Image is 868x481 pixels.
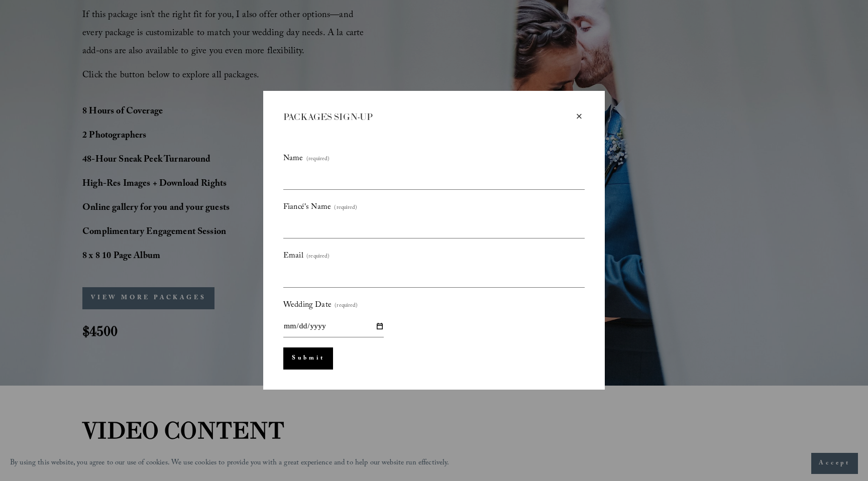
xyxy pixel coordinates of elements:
[283,347,333,370] button: Submit
[306,252,330,263] span: (required)
[283,298,332,313] span: Wedding Date
[283,111,574,124] div: PACKAGES SIGN-UP
[306,154,330,165] span: (required)
[574,111,585,122] div: Close
[283,249,303,264] span: Email
[283,151,303,167] span: Name
[334,203,357,214] span: (required)
[283,200,331,215] span: Fiancé's Name
[335,301,358,312] span: (required)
